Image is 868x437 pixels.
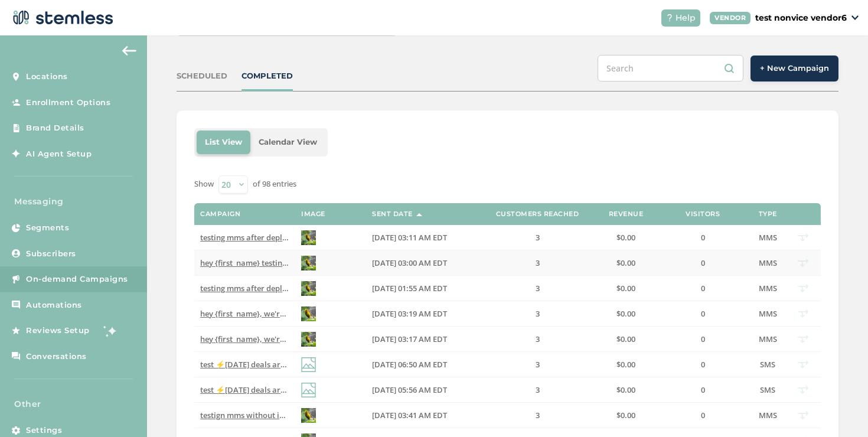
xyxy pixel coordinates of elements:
[372,334,472,344] label: 08/18/2025 03:17 AM EDT
[26,148,92,160] span: AI Agent Setup
[484,233,590,243] label: 3
[536,308,540,319] span: 3
[200,210,240,218] label: Campaign
[301,210,325,218] label: Image
[602,385,650,395] label: $0.00
[372,410,447,420] span: [DATE] 03:41 AM EDT
[372,309,472,319] label: 08/25/2025 03:19 AM EDT
[759,232,777,243] span: MMS
[759,334,777,344] span: MMS
[372,258,472,268] label: 09/15/2025 03:00 AM EDT
[9,6,113,30] img: logo-dark-0685b13c.svg
[194,178,214,190] label: Show
[701,283,705,293] span: 0
[26,351,87,363] span: Conversations
[616,232,635,243] span: $0.00
[372,210,413,218] label: Sent Date
[372,385,472,395] label: 08/04/2025 05:56 AM EDT
[616,257,635,268] span: $0.00
[200,257,445,268] span: hey {first_name} testing mms after deployment Reply END to cancel
[372,308,447,319] span: [DATE] 03:19 AM EDT
[602,334,650,344] label: $0.00
[759,283,777,293] span: MMS
[484,283,590,293] label: 3
[851,15,859,20] img: icon_down-arrow-small-66adaf34.svg
[701,232,705,243] span: 0
[661,258,744,268] label: 0
[197,131,250,154] li: List View
[686,210,720,218] label: Visitors
[200,258,289,268] label: hey {first_name} testing mms after deployment Reply END to cancel
[496,210,579,218] label: Customers Reached
[598,55,743,81] input: Search
[301,357,316,372] img: icon-img-d887fa0c.svg
[701,308,705,319] span: 0
[710,12,750,24] div: VENDOR
[536,232,540,243] span: 3
[200,410,289,420] label: testign mms without image after deployment Reply END to cancel
[616,410,635,420] span: $0.00
[372,410,472,420] label: 08/04/2025 03:41 AM EDT
[661,410,744,420] label: 0
[253,178,296,190] label: of 98 entries
[26,71,68,83] span: Locations
[756,360,779,370] label: SMS
[484,334,590,344] label: 3
[701,410,705,420] span: 0
[200,359,376,370] span: test ⚡[DATE] deals are live! Reply END to cancel
[602,309,650,319] label: $0.00
[200,283,439,293] span: testing mms after deployment from non-voce Reply END to cancel
[26,122,84,134] span: Brand Details
[809,380,868,437] iframe: Chat Widget
[416,213,422,216] img: icon-sort-1e1d7615.svg
[756,385,779,395] label: SMS
[372,233,472,243] label: 09/29/2025 03:11 AM EDT
[200,232,384,243] span: testing mms after deployment Reply END to cancel
[616,283,635,293] span: $0.00
[661,283,744,293] label: 0
[759,210,777,218] label: Type
[26,97,110,109] span: Enrollment Options
[200,384,376,395] span: test ⚡[DATE] deals are live! Reply END to cancel
[602,360,650,370] label: $0.00
[666,14,673,21] img: icon-help-white-03924b79.svg
[759,257,777,268] span: MMS
[616,308,635,319] span: $0.00
[756,283,779,293] label: MMS
[676,12,696,24] span: Help
[200,308,560,319] span: hey {first_name}, we're testing MMS campaign from non-vice after deployment Reply END to cancel
[701,334,705,344] span: 0
[200,309,289,319] label: hey {first_name}, we're testing MMS campaign from non-vice after deployment Reply END to cancel
[701,384,705,395] span: 0
[760,384,775,395] span: SMS
[661,385,744,395] label: 0
[177,70,227,82] div: SCHEDULED
[756,334,779,344] label: MMS
[200,385,289,395] label: test ⚡Friday the 13th deals are live! Reply END to cancel
[200,283,289,293] label: testing mms after deployment from non-voce Reply END to cancel
[26,299,82,311] span: Automations
[200,410,439,420] span: testign mms without image after deployment Reply END to cancel
[372,360,472,370] label: 08/04/2025 06:50 AM EDT
[200,360,289,370] label: test ⚡Friday the 13th deals are live! Reply END to cancel
[301,281,316,296] img: RinyFnsn01v1fIU4AF3ofys6YGPV3P5.jpg
[372,283,472,293] label: 09/08/2025 01:55 AM EDT
[536,334,540,344] span: 3
[484,309,590,319] label: 3
[756,309,779,319] label: MMS
[602,410,650,420] label: $0.00
[26,273,128,285] span: On-demand Campaigns
[661,334,744,344] label: 0
[372,334,447,344] span: [DATE] 03:17 AM EDT
[661,309,744,319] label: 0
[536,384,540,395] span: 3
[26,222,69,234] span: Segments
[200,233,289,243] label: testing mms after deployment Reply END to cancel
[661,360,744,370] label: 0
[616,384,635,395] span: $0.00
[301,230,316,245] img: OD66ozfNDrcXHZ2e3tYS0gLeoGTYFW9z25F3kj.jpg
[602,258,650,268] label: $0.00
[200,334,289,344] label: hey {first_name}, we're testing mms after deployment Reply END to cancel
[536,359,540,370] span: 3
